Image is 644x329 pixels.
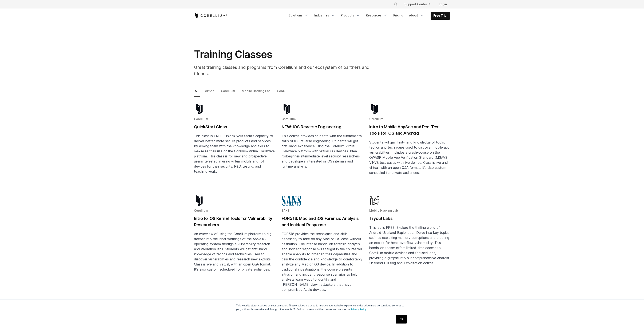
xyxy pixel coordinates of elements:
[369,104,450,189] a: Blog post summary: Intro to Mobile AppSec and Pen-Test Tools for iOS and Android
[194,195,275,306] a: Blog post summary: Intro to iOS Kernel Tools for Vulnerability Researchers
[194,104,275,189] a: Blog post summary: QuickStart Class
[369,124,450,136] h2: Intro to Mobile AppSec and Pen-Test Tools for iOS and Android
[392,0,399,8] button: Search
[369,195,380,206] img: Mobile Hacking Lab - Graphic Only
[194,64,384,77] p: Great training classes and programs from Corellium and our ecosystem of partners and friends.
[282,124,363,130] h2: NEW: iOS Reverse Engineering
[282,104,363,189] a: Blog post summary: NEW: iOS Reverse Engineering
[282,209,289,212] span: SANS
[388,0,450,8] div: Navigation Menu
[312,12,337,19] a: Industries
[369,117,383,121] span: Corellium
[369,140,450,175] span: Students will gain first-hand knowledge of tools, tactics and techniques used to discover mobile ...
[194,159,265,173] span: interested in using virtual mobile and IoT devices for their security, R&D, testing, and teaching...
[369,104,380,114] img: corellium-logo-icon-dark
[241,88,272,97] a: Mobile Hacking Lab
[194,232,272,271] span: An overview of using the Corellium platform to dig deeper into the inner workings of the Apple iO...
[282,117,296,121] span: Corellium
[435,0,450,8] a: Login
[369,230,449,265] span: Delve into key topics such as exploiting memory corruptions and creating an exploit for heap over...
[338,12,363,19] a: Products
[351,308,367,311] a: Privacy Policy.
[282,195,363,306] a: Blog post summary: FOR518: Mac and iOS Forensic Analysis and Incident Response
[220,88,237,97] a: Corellium
[369,225,440,235] span: This lab is FREE! Explore the thrilling world of Android Userland Exploitation!
[194,88,200,97] a: All
[286,12,450,20] div: Navigation Menu
[282,195,301,206] img: sans-logo-cropped
[282,104,292,114] img: corellium-logo-icon-dark
[363,12,390,19] a: Resources
[276,88,287,97] a: SANS
[369,195,450,306] a: Blog post summary: Tryout Labs
[282,133,363,169] p: This course provides students with the fundamental skills of iOS reverse engineering. Students wi...
[194,104,205,114] img: corellium-logo-icon-dark
[407,12,426,19] a: About
[194,209,208,212] span: Corellium
[396,315,407,324] a: OK
[431,12,450,19] a: Free Trial
[194,48,384,61] h1: Training Classes
[194,134,275,163] span: This class is FREE! Unlock your team's capacity to deliver better, more secure products and servi...
[282,154,360,168] span: beginner-intermediate level security researchers and developers interested in iOS internals and r...
[391,12,406,19] a: Pricing
[194,13,228,18] a: Corellium Home
[369,209,398,212] span: Mobile Hacking Lab
[194,117,208,121] span: Corellium
[282,215,363,228] h2: FOR518: Mac and iOS Forensic Analysis and Incident Response
[236,304,408,311] p: This website stores cookies on your computer. These cookies are used to improve your website expe...
[286,12,311,19] a: Solutions
[194,195,205,206] img: corellium-logo-icon-dark
[194,215,275,228] h2: Intro to iOS Kernel Tools for Vulnerability Researchers
[204,88,216,97] a: 8kSec
[282,232,362,292] span: FOR518 provides the techniques and skills necessary to take on any Mac or iOS case without hesita...
[401,0,434,8] a: Support Center
[369,215,450,222] h2: Tryout Labs
[194,124,275,130] h2: QuickStart Class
